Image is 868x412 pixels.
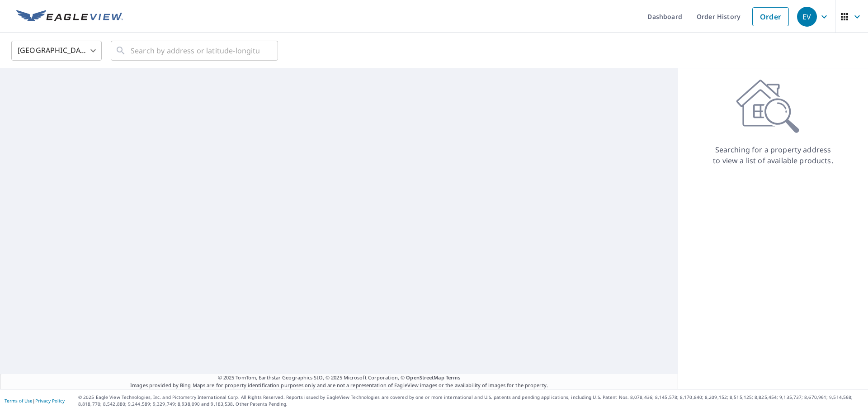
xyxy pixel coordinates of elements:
[5,398,33,404] a: Terms of Use
[35,398,65,404] a: Privacy Policy
[446,374,461,381] a: Terms
[406,374,444,381] a: OpenStreetMap
[5,398,65,403] p: |
[131,38,259,63] input: Search by address or latitude-longitude
[78,394,863,407] p: © 2025 Eagle View Technologies, Inc. and Pictometry International Corp. All Rights Reserved. Repo...
[797,7,817,27] div: EV
[218,374,461,382] span: © 2025 TomTom, Earthstar Geographics SIO, © 2025 Microsoft Corporation, ©
[16,10,123,24] img: EV Logo
[752,7,789,26] a: Order
[11,38,102,63] div: [GEOGRAPHIC_DATA]
[712,144,834,166] p: Searching for a property address to view a list of available products.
